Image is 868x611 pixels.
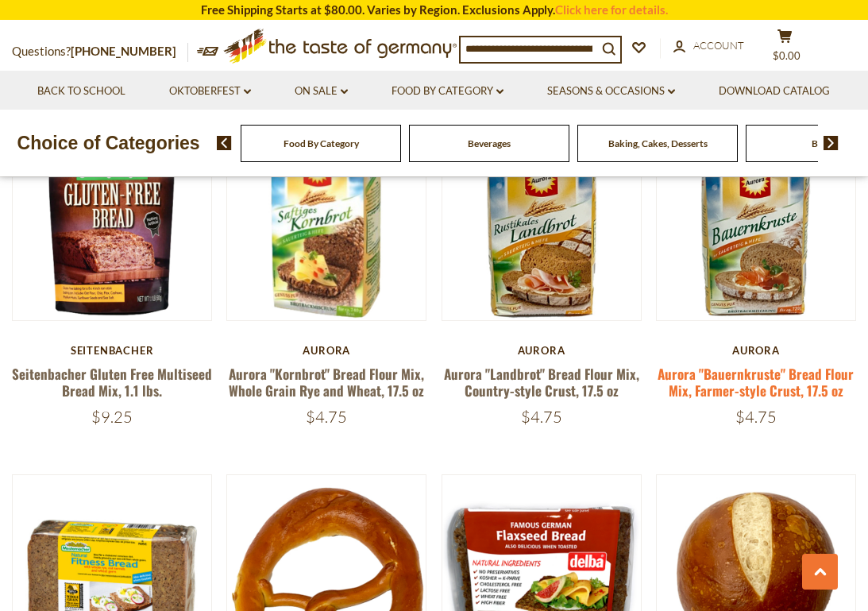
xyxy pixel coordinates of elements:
[656,344,856,357] div: Aurora
[735,407,777,427] span: $4.75
[284,137,359,149] a: Food By Category
[555,2,668,17] a: Click here for details.
[442,122,641,320] img: Aurora "Landbrot" Bread Flour Mix, Country-style Crust, 17.5 oz
[719,83,830,100] a: Download Catalog
[37,83,125,100] a: Back to School
[229,364,424,400] a: Aurora "Kornbrot" Bread Flour Mix, Whole Grain Rye and Wheat, 17.5 oz
[673,37,744,55] a: Account
[227,122,426,320] img: Aurora "Kornbrot" Bread Flour Mix, Whole Grain Rye and Wheat, 17.5 oz
[521,407,562,427] span: $4.75
[91,407,133,427] span: $9.25
[442,344,642,357] div: Aurora
[608,137,708,149] a: Baking, Cakes, Desserts
[12,364,212,400] a: Seitenbacher Gluten Free Multiseed Bread Mix, 1.1 lbs.
[306,407,347,427] span: $4.75
[693,39,744,52] span: Account
[295,83,348,100] a: On Sale
[761,29,808,68] button: $0.00
[71,44,176,58] a: [PHONE_NUMBER]
[773,49,800,62] span: $0.00
[169,83,251,100] a: Oktoberfest
[12,344,212,357] div: Seitenbacher
[217,136,232,150] img: previous arrow
[824,136,839,150] img: next arrow
[12,41,188,62] p: Questions?
[657,122,855,320] img: Aurora "Bauernkruste" Bread Flour Mix, Farmer-style Crust, 17.5 oz
[444,364,639,400] a: Aurora "Landbrot" Bread Flour Mix, Country-style Crust, 17.5 oz
[226,344,426,357] div: Aurora
[392,83,503,100] a: Food By Category
[468,137,511,149] a: Beverages
[658,364,854,400] a: Aurora "Bauernkruste" Bread Flour Mix, Farmer-style Crust, 17.5 oz
[547,83,675,100] a: Seasons & Occasions
[13,122,211,320] img: Seitenbacher Gluten Free Multiseed Bread Mix, 1.1 lbs.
